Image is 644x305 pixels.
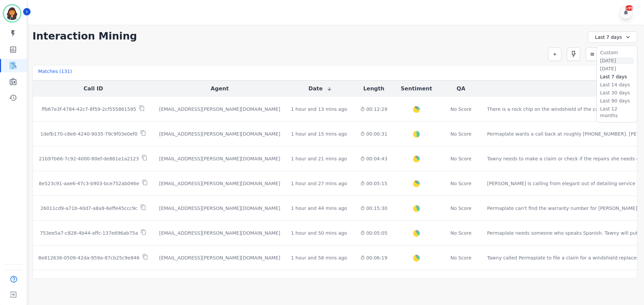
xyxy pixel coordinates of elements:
div: 1 hour and 44 mins ago [291,205,347,212]
div: Matches ( 131 ) [38,68,72,77]
div: No Score [450,180,472,187]
li: [DATE] [600,57,634,64]
h1: Interaction Mining [33,30,137,42]
li: Custom [600,49,634,56]
div: No Score [450,155,472,162]
p: 21b97b66-7c92-4000-80ef-de881e1a2123 [39,155,139,162]
div: No Score [450,205,472,212]
div: [EMAIL_ADDRESS][PERSON_NAME][DOMAIN_NAME] [159,205,280,212]
div: 00:12:29 [360,106,387,112]
div: No Score [450,131,472,137]
img: Bordered avatar [4,5,20,21]
div: [EMAIL_ADDRESS][PERSON_NAME][DOMAIN_NAME] [159,180,280,187]
p: 753ee5a7-c828-4b44-affc-137e696ab75a [40,230,138,236]
div: [EMAIL_ADDRESS][PERSON_NAME][DOMAIN_NAME] [159,230,280,236]
button: Call ID [84,85,103,93]
div: [EMAIL_ADDRESS][PERSON_NAME][DOMAIN_NAME] [159,155,280,162]
div: [EMAIL_ADDRESS][PERSON_NAME][DOMAIN_NAME] [159,106,280,112]
div: No Score [450,230,472,236]
div: 00:15:30 [360,205,387,212]
p: 1defb170-c8e6-4240-9035-79c9f03e0ef0 [40,131,138,137]
button: Sentiment [401,85,432,93]
div: +99 [626,5,633,11]
p: 26011cd9-a71b-40d7-a8a9-6effe45ccc9c [40,205,137,212]
div: 1 hour and 21 mins ago [291,155,347,162]
li: Last 90 days [600,97,634,104]
div: 1 hour and 50 mins ago [291,230,347,236]
div: 1 hour and 27 mins ago [291,180,347,187]
button: QA [457,85,465,93]
p: ffb67e3f-4784-42c7-8f59-2cf555861595 [42,106,136,112]
li: Last 14 days [600,81,634,88]
button: Agent [211,85,229,93]
li: Last 7 days [600,73,634,80]
li: [DATE] [600,65,634,72]
div: 1 hour and 13 mins ago [291,106,347,112]
p: 8e812636-0509-42da-959a-87cb25c9e846 [38,254,140,261]
div: 00:04:43 [360,155,387,162]
div: 1 hour and 58 mins ago [291,254,347,261]
div: 00:05:15 [360,180,387,187]
div: No Score [450,106,472,112]
li: Last 30 days [600,89,634,96]
p: 8e523c91-aae6-47c3-b903-bce752ab046e [39,180,139,187]
div: No Score [450,254,472,261]
div: 1 hour and 15 mins ago [291,131,347,137]
li: Last 12 months [600,105,634,119]
div: 00:00:31 [360,131,387,137]
div: Last 7 days [588,31,637,43]
div: [EMAIL_ADDRESS][PERSON_NAME][DOMAIN_NAME] [159,254,280,261]
button: Length [363,85,384,93]
div: [EMAIL_ADDRESS][PERSON_NAME][DOMAIN_NAME] [159,131,280,137]
div: 00:06:19 [360,254,387,261]
button: Date [308,85,332,93]
div: 00:05:05 [360,230,387,236]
